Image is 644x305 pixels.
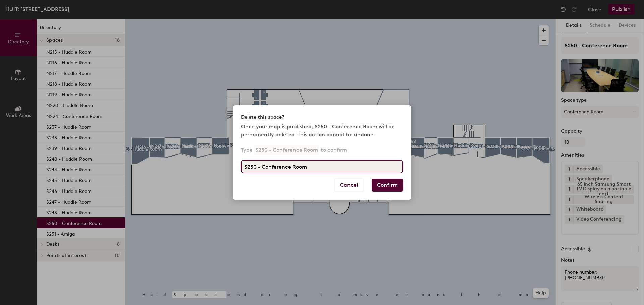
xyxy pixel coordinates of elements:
p: Type to confirm [241,145,347,155]
h2: Delete this space? [241,113,284,121]
p: S250 - Conference Room [254,145,319,155]
button: Cancel [334,179,364,192]
p: Once your map is published, S250 - Conference Room will be permanently deleted. This action canno... [241,123,403,139]
button: Confirm [372,179,403,192]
